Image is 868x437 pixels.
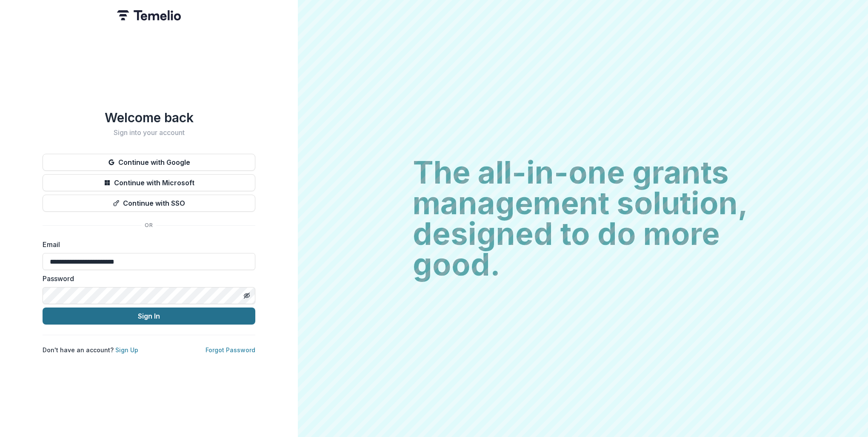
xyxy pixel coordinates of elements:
[43,239,250,250] label: Email
[43,154,255,171] button: Continue with Google
[117,10,181,20] img: Temelio
[43,345,138,354] p: Don't have an account?
[43,273,250,284] label: Password
[115,346,138,354] a: Sign Up
[43,110,255,125] h1: Welcome back
[43,129,255,137] h2: Sign into your account
[43,308,255,325] button: Sign In
[43,174,255,191] button: Continue with Microsoft
[240,289,254,302] button: Toggle password visibility
[43,195,255,212] button: Continue with SSO
[206,346,255,354] a: Forgot Password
